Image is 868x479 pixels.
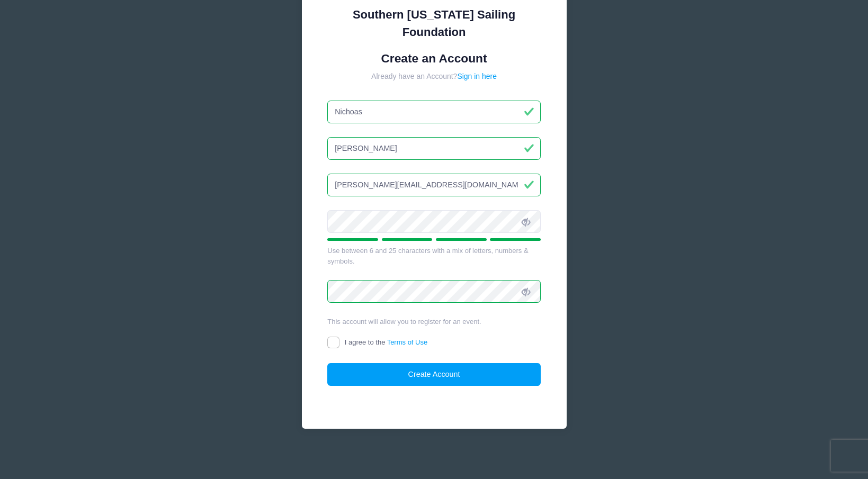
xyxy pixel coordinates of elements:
[327,317,541,327] div: This account will allow you to register for an event.
[327,246,541,266] div: Use between 6 and 25 characters with a mix of letters, numbers & symbols.
[327,337,339,349] input: I agree to theTerms of Use
[327,101,541,123] input: First Name
[345,338,427,346] span: I agree to the
[457,72,497,80] a: Sign in here
[327,174,541,196] input: Email
[387,338,428,346] a: Terms of Use
[327,71,541,82] div: Already have an Account?
[327,137,541,160] input: Last Name
[327,51,541,66] h1: Create an Account
[327,363,541,386] button: Create Account
[327,6,541,41] div: Southern [US_STATE] Sailing Foundation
